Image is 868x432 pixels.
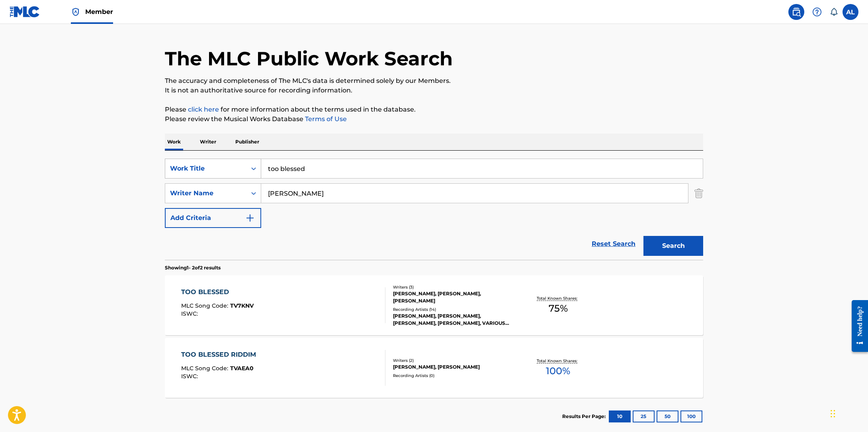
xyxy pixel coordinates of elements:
[170,189,242,198] div: Writer Name
[546,364,570,378] span: 100 %
[181,350,260,359] div: TOO BLESSED RIDDIM
[393,363,513,371] div: [PERSON_NAME], [PERSON_NAME]
[694,183,703,203] img: Delete Criterion
[197,134,219,150] p: Writer
[181,373,200,380] span: ISWC :
[393,284,513,290] div: Writers ( 3 )
[633,410,655,422] button: 25
[230,302,254,309] span: TV7KNV
[165,47,453,71] h1: The MLC Public Work Search
[788,4,804,20] a: Public Search
[393,373,513,379] div: Recording Artists ( 0 )
[233,134,262,150] p: Publisher
[188,106,219,113] a: click here
[181,365,230,372] span: MLC Song Code :
[609,410,631,422] button: 10
[643,236,703,256] button: Search
[812,7,822,17] img: help
[588,235,639,253] a: Reset Search
[843,4,858,20] div: User Menu
[831,402,835,426] div: Drag
[165,76,703,86] p: The accuracy and completeness of The MLC's data is determined solely by our Members.
[181,310,200,317] span: ISWC :
[230,365,254,372] span: TVAEA0
[170,164,242,173] div: Work Title
[165,208,261,228] button: Add Criteria
[562,413,608,420] p: Results Per Page:
[165,105,703,114] p: Please for more information about the terms used in the database.
[181,287,254,297] div: TOO BLESSED
[165,134,183,150] p: Work
[165,264,221,271] p: Showing 1 - 2 of 2 results
[828,394,868,432] iframe: Chat Widget
[181,302,230,309] span: MLC Song Code :
[165,275,703,335] a: TOO BLESSEDMLC Song Code:TV7KNVISWC:Writers (3)[PERSON_NAME], [PERSON_NAME], [PERSON_NAME]Recordi...
[245,213,255,223] img: 9d2ae6d4665cec9f34b9.svg
[537,358,579,364] p: Total Known Shares:
[165,159,703,260] form: Search Form
[303,115,347,123] a: Terms of Use
[85,7,113,16] span: Member
[846,294,868,358] iframe: Resource Center
[165,114,703,124] p: Please review the Musical Works Database
[393,306,513,312] div: Recording Artists ( 14 )
[680,410,702,422] button: 100
[165,86,703,95] p: It is not an authoritative source for recording information.
[830,8,838,16] div: Notifications
[549,301,568,316] span: 75 %
[809,4,825,20] div: Help
[792,7,801,17] img: search
[537,295,579,301] p: Total Known Shares:
[657,410,678,422] button: 50
[393,357,513,363] div: Writers ( 2 )
[393,312,513,327] div: [PERSON_NAME], [PERSON_NAME], [PERSON_NAME], [PERSON_NAME], VARIOUS ARTISTS
[71,7,80,17] img: Top Rightsholder
[10,6,40,18] img: MLC Logo
[165,338,703,398] a: TOO BLESSED RIDDIMMLC Song Code:TVAEA0ISWC:Writers (2)[PERSON_NAME], [PERSON_NAME]Recording Artis...
[393,290,513,304] div: [PERSON_NAME], [PERSON_NAME], [PERSON_NAME]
